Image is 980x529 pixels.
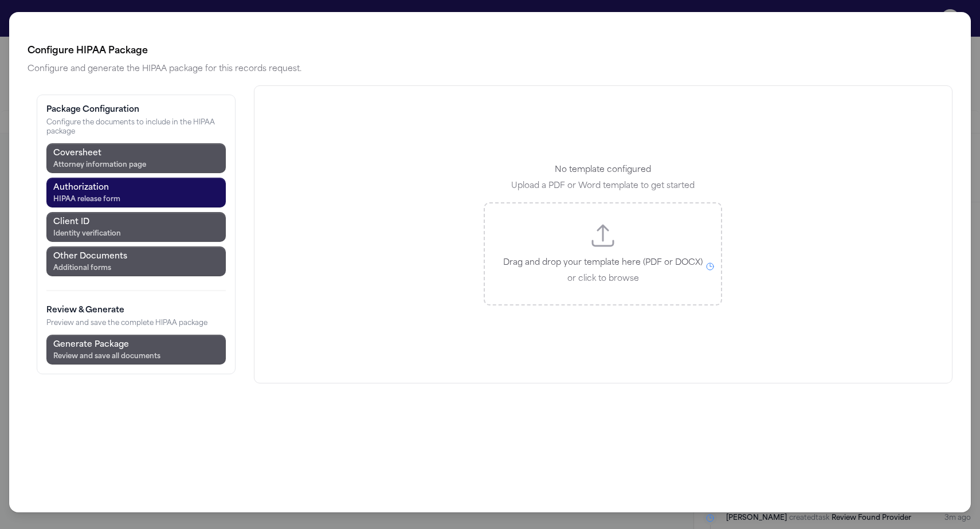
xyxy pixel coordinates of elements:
p: Configure and generate the HIPAA package for this records request. [28,62,952,76]
h2: Configure HIPAA Package [28,44,952,58]
div: Attorney information page [53,160,146,170]
div: Identity verification [53,229,121,238]
button: Client IDIdentity verification [46,212,226,242]
div: Additional forms [53,264,127,273]
button: CoversheetAttorney information page [46,143,226,173]
button: AuthorizationHIPAA release form [46,178,226,207]
div: HIPAA release form [53,195,120,204]
button: Other DocumentsAdditional forms [46,246,226,276]
p: Preview and save the complete HIPAA package [46,319,226,328]
p: Configure the documents to include in the HIPAA package [46,118,226,136]
p: Upload a PDF or Word template to get started [511,179,695,193]
p: Drag and drop your template here (PDF or DOCX) [503,256,703,270]
h3: Review & Generate [46,305,226,316]
p: or click to browse [503,272,703,286]
div: Upload template file [484,202,722,305]
div: Review and save all documents [53,352,160,361]
h3: Package Configuration [46,104,226,116]
p: No template configured [511,163,695,177]
button: Generate PackageReview and save all documents [46,335,226,365]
